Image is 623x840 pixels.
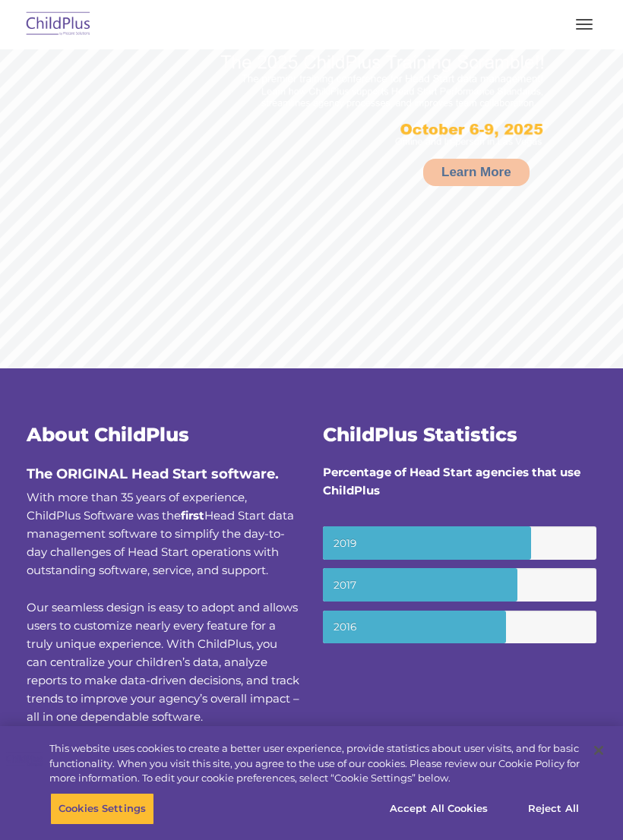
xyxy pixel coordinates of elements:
[582,734,615,767] button: Close
[27,600,299,724] span: Our seamless design is easy to adopt and allows users to customize nearly every feature for a tru...
[27,490,294,577] span: With more than 35 years of experience, ChildPlus Software was the Head Start data management soft...
[506,793,601,825] button: Reject All
[323,526,596,560] small: 2019
[423,159,530,186] a: Learn More
[181,508,204,523] b: first
[50,793,154,825] button: Cookies Settings
[323,465,580,497] strong: Percentage of Head Start agencies that use ChildPlus
[23,7,94,43] img: ChildPlus by Procare Solutions
[27,466,279,482] span: The ORIGINAL Head Start software.
[323,611,596,644] small: 2016
[381,793,496,825] button: Accept All Cookies
[27,423,189,446] span: About ChildPlus
[323,423,517,446] span: ChildPlus Statistics
[49,741,580,786] div: This website uses cookies to create a better user experience, provide statistics about user visit...
[323,568,596,602] small: 2017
